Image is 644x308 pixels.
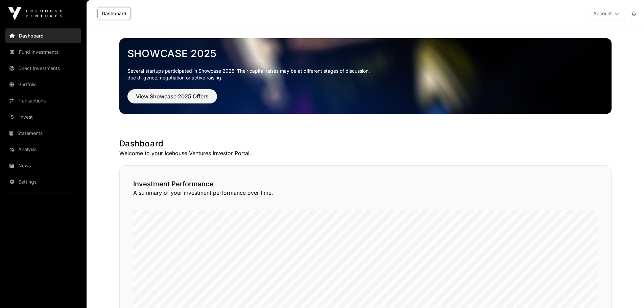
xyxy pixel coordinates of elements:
a: News [5,158,81,173]
img: Icehouse Ventures Logo [8,7,62,20]
span: View Showcase 2025 Offers [136,92,209,100]
a: Transactions [5,93,81,108]
a: View Showcase 2025 Offers [127,96,217,103]
p: A summary of your investment performance over time. [133,189,598,197]
a: Portfolio [5,77,81,92]
h1: Dashboard [119,138,612,149]
h2: Investment Performance [133,179,598,189]
a: Dashboard [97,7,131,20]
a: Invest [5,110,81,124]
a: Statements [5,126,81,141]
button: View Showcase 2025 Offers [127,89,217,103]
a: Dashboard [5,28,81,43]
a: Analysis [5,142,81,157]
a: Fund Investments [5,45,81,60]
p: Several startups participated in Showcase 2025. Their capital raises may be at different stages o... [127,68,603,81]
a: Showcase 2025 [127,47,603,60]
a: Settings [5,174,81,189]
button: Account [589,7,625,20]
p: Welcome to your Icehouse Ventures Investor Portal. [119,149,612,157]
iframe: Chat Widget [610,276,644,308]
img: Showcase 2025 [119,38,612,114]
a: Direct Investments [5,61,81,76]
